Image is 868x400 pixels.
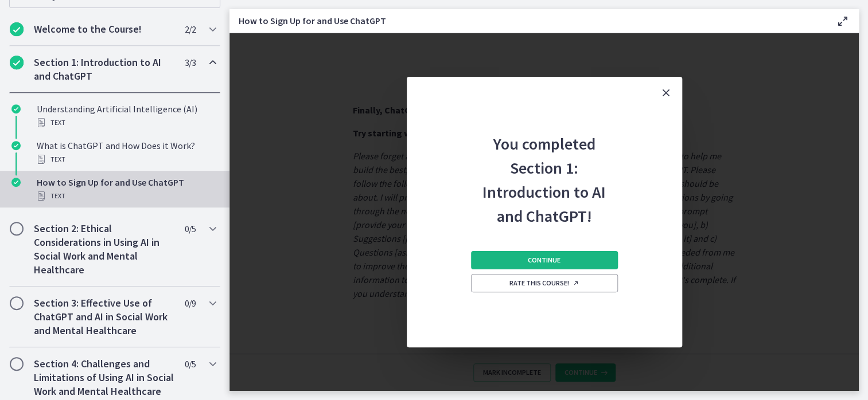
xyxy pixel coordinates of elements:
[471,251,618,269] button: Continue
[471,274,618,292] a: Rate this course! Opens in a new window
[11,178,21,187] i: Completed
[37,152,216,166] div: Text
[11,141,21,150] i: Completed
[10,22,24,36] i: Completed
[650,77,682,109] button: Close
[185,22,196,36] span: 2 / 2
[185,357,196,371] span: 0 / 5
[185,56,196,69] span: 3 / 3
[509,279,579,288] span: Rate this course!
[37,102,216,130] div: Understanding Artificial Intelligence (AI)
[239,14,818,28] h3: How to Sign Up for and Use ChatGPT
[528,256,560,265] span: Continue
[37,175,216,203] div: How to Sign Up for and Use ChatGPT
[185,222,196,236] span: 0 / 5
[34,296,174,338] h2: Section 3: Effective Use of ChatGPT and AI in Social Work and Mental Healthcare
[34,222,174,277] h2: Section 2: Ethical Considerations in Using AI in Social Work and Mental Healthcare
[34,56,174,83] h2: Section 1: Introduction to AI and ChatGPT
[34,357,174,398] h2: Section 4: Challenges and Limitations of Using AI in Social Work and Mental Healthcare
[37,116,216,130] div: Text
[37,189,216,203] div: Text
[37,139,216,166] div: What is ChatGPT and How Does it Work?
[469,109,620,228] h2: You completed Section 1: Introduction to AI and ChatGPT!
[573,280,579,287] i: Opens in a new window
[10,56,24,69] i: Completed
[11,104,21,113] i: Completed
[185,296,196,310] span: 0 / 9
[34,22,174,36] h2: Welcome to the Course!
